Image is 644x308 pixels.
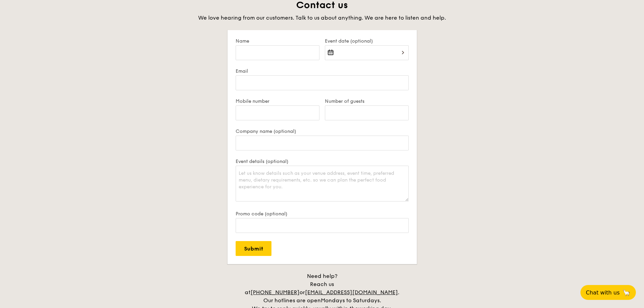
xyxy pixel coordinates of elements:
input: Submit [236,241,271,256]
button: Chat with us🦙 [580,285,636,300]
label: Name [236,38,319,44]
span: 🦙 [622,289,630,297]
a: [PHONE_NUMBER] [251,289,300,295]
label: Email [236,68,409,74]
label: Promo code (optional) [236,211,409,217]
span: Chat with us [586,289,620,296]
label: Event details (optional) [236,159,409,164]
label: Number of guests [325,98,409,104]
a: [EMAIL_ADDRESS][DOMAIN_NAME] [305,289,398,295]
span: We love hearing from our customers. Talk to us about anything. We are here to listen and help. [198,15,446,21]
label: Company name (optional) [236,128,409,134]
label: Event date (optional) [325,38,409,44]
label: Mobile number [236,98,319,104]
span: Mondays to Saturdays. [321,297,381,304]
textarea: Let us know details such as your venue address, event time, preferred menu, dietary requirements,... [236,166,409,202]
